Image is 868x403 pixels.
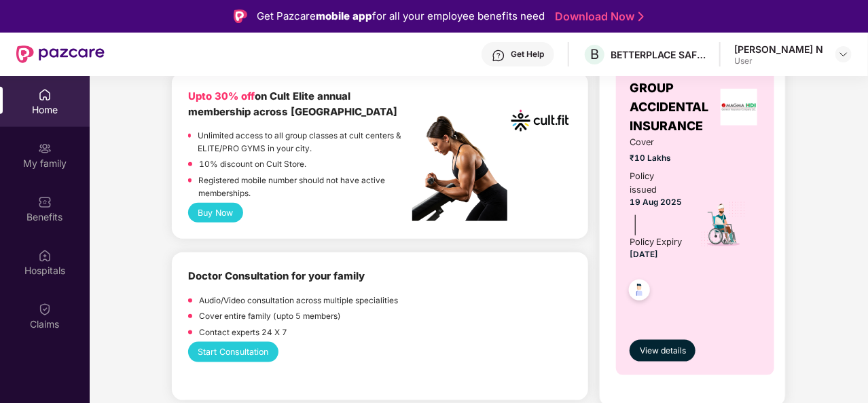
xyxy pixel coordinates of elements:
[188,342,278,362] button: Start Consultation
[700,201,746,248] img: icon
[838,49,849,60] img: svg+xml;base64,PHN2ZyBpZD0iRHJvcGRvd24tMzJ4MzIiIHhtbG5zPSJodHRwOi8vd3d3LnczLm9yZy8yMDAwL3N2ZyIgd2...
[198,174,412,199] p: Registered mobile number should not have active memberships.
[38,303,52,316] img: svg+xml;base64,PHN2ZyBpZD0iQ2xhaW0iIHhtbG5zPSJodHRwOi8vd3d3LnczLm9yZy8yMDAwL3N2ZyIgd2lkdGg9IjIwIi...
[590,46,599,62] span: B
[188,270,365,282] b: Doctor Consultation for your family
[188,90,397,118] b: on Cult Elite annual membership across [GEOGRAPHIC_DATA]
[199,310,341,323] p: Cover entire family (upto 5 members)
[316,9,372,22] strong: mobile app
[198,130,412,155] p: Unlimited access to all group classes at cult centers & ELITE/PRO GYMS in your city.
[638,9,644,24] img: Stroke
[38,195,52,209] img: svg+xml;base64,PHN2ZyBpZD0iQmVuZWZpdHMiIHhtbG5zPSJodHRwOi8vd3d3LnczLm9yZy8yMDAwL3N2ZyIgd2lkdGg9Ij...
[630,170,682,197] div: Policy issued
[199,158,306,171] p: 10% discount on Cult Store.
[188,203,243,223] button: Buy Now
[630,235,682,249] div: Policy Expiry
[199,326,287,339] p: Contact experts 24 X 7
[38,142,52,155] img: svg+xml;base64,PHN2ZyB3aWR0aD0iMjAiIGhlaWdodD0iMjAiIHZpZXdCb3g9IjAgMCAyMCAyMCIgZmlsbD0ibm9uZSIgeG...
[611,48,706,61] div: BETTERPLACE SAFETY SOLUTIONS PRIVATE LIMITED
[630,340,695,362] button: View details
[630,136,682,149] span: Cover
[640,345,686,358] span: View details
[630,152,682,165] span: ₹10 Lakhs
[188,90,255,102] b: Upto 30% off
[734,43,823,56] div: [PERSON_NAME] N
[199,294,398,307] p: Audio/Video consultation across multiple specialities
[734,56,823,66] div: User
[630,250,658,259] span: [DATE]
[508,89,572,153] img: cult.png
[234,9,247,23] img: Logo
[721,89,757,126] img: insurerLogo
[16,45,105,63] img: New Pazcare Logo
[630,197,682,207] span: 19 Aug 2025
[555,9,640,24] a: Download Now
[492,49,505,62] img: svg+xml;base64,PHN2ZyBpZD0iSGVscC0zMngzMiIgeG1sbnM9Imh0dHA6Ly93d3cudzMub3JnLzIwMDAvc3ZnIiB3aWR0aD...
[257,8,545,24] div: Get Pazcare for all your employee benefits need
[38,88,52,102] img: svg+xml;base64,PHN2ZyBpZD0iSG9tZSIgeG1sbnM9Imh0dHA6Ly93d3cudzMub3JnLzIwMDAvc3ZnIiB3aWR0aD0iMjAiIG...
[623,275,656,309] img: svg+xml;base64,PHN2ZyB4bWxucz0iaHR0cDovL3d3dy53My5vcmcvMjAwMC9zdmciIHdpZHRoPSI0OC45NDMiIGhlaWdodD...
[38,249,52,263] img: svg+xml;base64,PHN2ZyBpZD0iSG9zcGl0YWxzIiB4bWxucz0iaHR0cDovL3d3dy53My5vcmcvMjAwMC9zdmciIHdpZHRoPS...
[511,49,544,60] div: Get Help
[412,116,507,221] img: pc2.png
[630,79,717,136] span: GROUP ACCIDENTAL INSURANCE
